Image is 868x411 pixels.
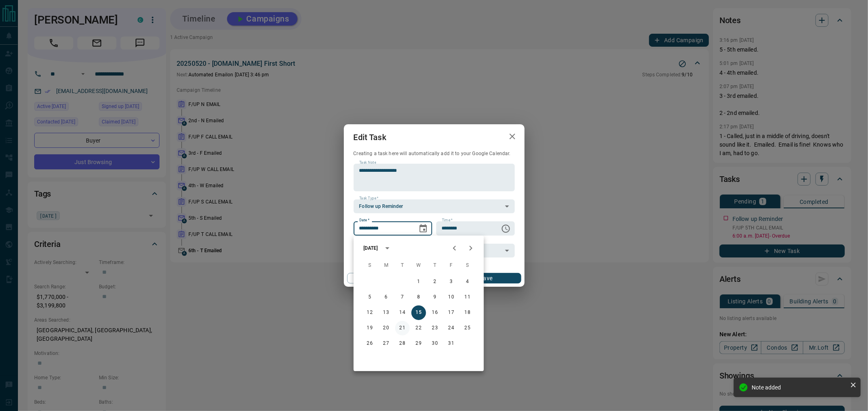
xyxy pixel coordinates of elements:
[411,275,426,289] button: 1
[428,336,442,351] button: 30
[411,290,426,305] button: 8
[379,305,394,320] button: 13
[344,124,396,150] h2: Edit Task
[444,257,459,274] span: Friday
[359,218,370,223] label: Date
[363,321,377,335] button: 19
[415,221,431,237] button: Choose date, selected date is Oct 15, 2025
[411,257,426,274] span: Wednesday
[359,196,378,201] label: Task Type
[363,290,377,305] button: 5
[498,221,514,237] button: Choose time, selected time is 6:00 AM
[411,336,426,351] button: 29
[395,290,410,305] button: 7
[442,218,453,223] label: Time
[444,275,459,289] button: 3
[354,199,515,213] div: Follow up Reminder
[460,275,475,289] button: 4
[363,305,377,320] button: 12
[395,305,410,320] button: 14
[460,290,475,305] button: 11
[444,305,459,320] button: 17
[379,290,394,305] button: 6
[428,275,442,289] button: 2
[428,305,442,320] button: 16
[363,257,377,274] span: Sunday
[380,241,394,255] button: calendar view is open, switch to year view
[444,321,459,335] button: 24
[460,321,475,335] button: 25
[444,336,459,351] button: 31
[411,321,426,335] button: 22
[460,257,475,274] span: Saturday
[363,336,377,351] button: 26
[411,305,426,320] button: 15
[446,240,463,256] button: Previous month
[460,305,475,320] button: 18
[395,321,410,335] button: 21
[379,336,394,351] button: 27
[359,160,376,165] label: Task Note
[379,257,394,274] span: Monday
[451,273,521,283] button: Save
[463,240,479,256] button: Next month
[395,257,410,274] span: Tuesday
[395,336,410,351] button: 28
[379,321,394,335] button: 20
[347,273,417,283] button: Cancel
[428,257,442,274] span: Thursday
[428,290,442,305] button: 9
[363,244,378,252] div: [DATE]
[354,150,515,157] p: Creating a task here will automatically add it to your Google Calendar.
[752,384,847,391] div: Note added
[428,321,442,335] button: 23
[444,290,459,305] button: 10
